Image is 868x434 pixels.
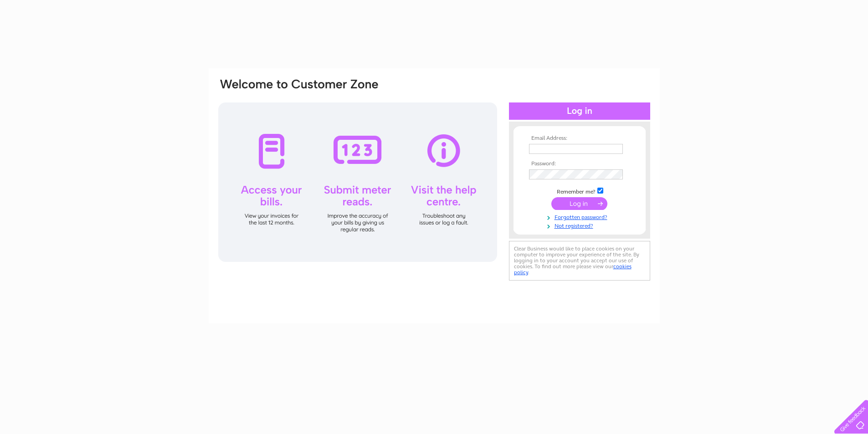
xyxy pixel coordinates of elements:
[527,161,632,167] th: Password:
[551,197,607,210] input: Submit
[509,241,650,281] div: Clear Business would like to place cookies on your computer to improve your experience of the sit...
[527,186,632,195] td: Remember me?
[529,212,632,221] a: Forgotten password?
[527,135,632,142] th: Email Address:
[529,221,632,230] a: Not registered?
[514,263,632,276] a: cookies policy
